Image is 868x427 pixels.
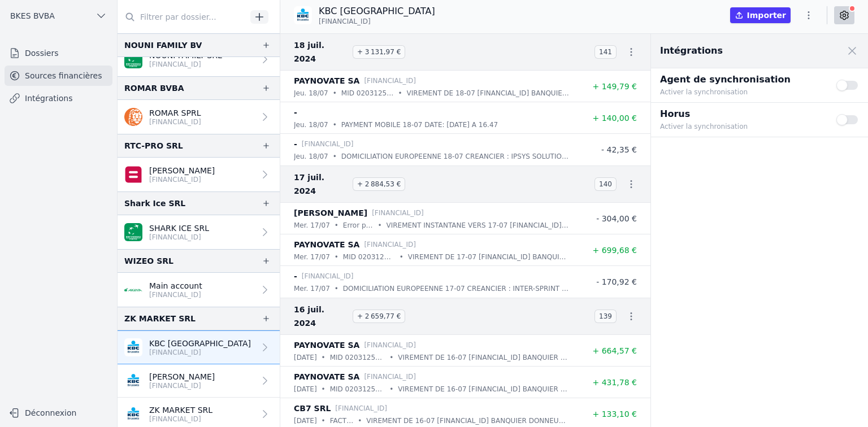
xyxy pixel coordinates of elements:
[366,415,569,426] p: VIREMENT DE 16-07 [FINANCIAL_ID] BANQUIER DONNEUR D'ORDRE: [SWIFT_CODE] [GEOGRAPHIC_DATA][STREET_...
[124,139,183,152] div: RTC-PRO SRL
[118,158,280,191] a: [PERSON_NAME] [FINANCIAL_ID]
[660,44,723,58] h2: Intégrations
[294,220,330,231] p: mer. 17/07
[124,165,142,184] img: belfius-1.png
[10,10,55,21] span: BKES BVBA
[124,38,202,52] div: NOUNI FAMILY BV
[149,415,212,424] p: [FINANCIAL_ID]
[5,43,112,63] a: Dossiers
[294,338,359,352] p: PAYNOVATE SA
[294,415,317,426] p: [DATE]
[124,197,185,210] div: Shark Ice SRL
[149,117,201,127] p: [FINANCIAL_ID]
[5,88,112,108] a: Intégrations
[294,251,330,263] p: mer. 17/07
[330,384,385,395] p: MID 020312582 TID 37720623 SOURCE BCMC DATE [DATE] BRUT 432.10
[149,165,215,176] p: [PERSON_NAME]
[5,7,112,25] button: BKES BVBA
[592,409,637,419] span: + 133,10 €
[398,384,569,395] p: VIREMENT DE 16-07 [FINANCIAL_ID] BANQUIER DONNEUR D'ORDRE: [SWIFT_CODE][STREET_ADDRESS] MID 02031...
[294,6,312,24] img: KBC_BRUSSELS_KREDBEBB.png
[343,251,395,263] p: MID 020312582 TID 37720623 SOURCE BCMC DATE [DATE] BRUT 700.00
[330,415,354,426] p: FACTURE F24-0216
[124,108,142,126] img: ing.png
[5,404,112,422] button: Déconnexion
[592,346,637,355] span: + 664,57 €
[592,82,637,91] span: + 149,79 €
[341,88,394,99] p: MID 020312582 TID 37720623 SOURCE BCMC DATE [DATE] BRUT 150.00
[124,223,142,241] img: BNP_BE_BUSINESS_GEBABEBB.png
[398,88,402,99] div: •
[398,352,569,363] p: VIREMENT DE 16-07 [FINANCIAL_ID] BANQUIER DONNEUR D'ORDRE: [SWIFT_CODE][STREET_ADDRESS] MID 02031...
[294,206,367,220] p: [PERSON_NAME]
[149,60,222,69] p: [FINANCIAL_ID]
[5,66,112,86] a: Sources financières
[294,137,297,151] p: -
[294,283,330,294] p: mer. 17/07
[322,384,325,395] div: •
[294,151,328,162] p: jeu. 18/07
[294,38,348,66] span: 18 juil. 2024
[149,371,215,382] p: [PERSON_NAME]
[364,239,416,250] p: [FINANCIAL_ID]
[730,7,791,23] button: Importer
[389,384,393,395] div: •
[124,81,184,95] div: ROMAR BVBA
[124,254,173,268] div: WIZEO SRL
[302,138,354,150] p: [FINANCIAL_ID]
[149,107,201,119] p: ROMAR SPRL
[333,88,337,99] div: •
[118,7,246,27] input: Filtrer par dossier...
[592,114,637,123] span: + 140,00 €
[660,73,823,86] p: Agent de synchronisation
[319,5,435,18] p: KBC [GEOGRAPHIC_DATA]
[149,175,215,184] p: [FINANCIAL_ID]
[149,290,202,299] p: [FINANCIAL_ID]
[592,378,637,387] span: + 431,78 €
[601,145,637,154] span: - 42,35 €
[596,214,637,223] span: - 304,00 €
[294,370,359,384] p: PAYNOVATE SA
[124,372,142,390] img: KBC_BRUSSELS_KREDBEBB.png
[389,352,393,363] div: •
[353,177,405,191] span: + 2 884,53 €
[333,119,337,130] div: •
[335,220,338,231] div: •
[302,271,354,282] p: [FINANCIAL_ID]
[408,251,569,263] p: VIREMENT DE 17-07 [FINANCIAL_ID] BANQUIER DONNEUR D'ORDRE: [SWIFT_CODE][STREET_ADDRESS] MID 02031...
[319,17,371,26] span: [FINANCIAL_ID]
[330,352,385,363] p: MID 020312582 TID 37720623 SOURCE BCMC DATE [DATE] BRUT 664.99
[335,251,338,263] div: •
[322,415,325,426] div: •
[149,233,209,242] p: [FINANCIAL_ID]
[124,281,142,299] img: ARGENTA_ARSPBE22.png
[341,151,569,162] p: DOMICILIATION EUROPEENNE 18-07 CREANCIER : IPSYS SOLUTIONS SPRL REF. CREANCIER : ACC54360 REFEREN...
[149,381,215,390] p: [FINANCIAL_ID]
[294,352,317,363] p: [DATE]
[594,45,617,59] span: 141
[124,50,142,68] img: BNP_BE_BUSINESS_GEBABEBB.png
[149,280,202,291] p: Main account
[343,220,374,231] p: Error paiment Facture F24-0232
[407,88,569,99] p: VIREMENT DE 18-07 [FINANCIAL_ID] BANQUIER DONNEUR D'ORDRE: [SWIFT_CODE][STREET_ADDRESS] MID 02031...
[118,100,280,134] a: ROMAR SPRL [FINANCIAL_ID]
[294,269,297,283] p: -
[596,277,637,286] span: - 170,92 €
[118,215,280,249] a: SHARK ICE SRL [FINANCIAL_ID]
[335,283,338,294] div: •
[118,330,280,364] a: KBC [GEOGRAPHIC_DATA] [FINANCIAL_ID]
[333,151,337,162] div: •
[294,106,297,119] p: -
[294,402,331,415] p: CB7 SRL
[372,207,424,219] p: [FINANCIAL_ID]
[124,312,196,325] div: ZK MARKET SRL
[594,177,617,191] span: 140
[364,371,416,382] p: [FINANCIAL_ID]
[660,86,823,98] p: Activer la synchronisation
[124,405,142,423] img: KBC_BRUSSELS_KREDBEBB.png
[364,339,416,351] p: [FINANCIAL_ID]
[353,310,405,323] span: + 2 659,77 €
[594,310,617,323] span: 139
[358,415,362,426] div: •
[294,303,348,330] span: 16 juil. 2024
